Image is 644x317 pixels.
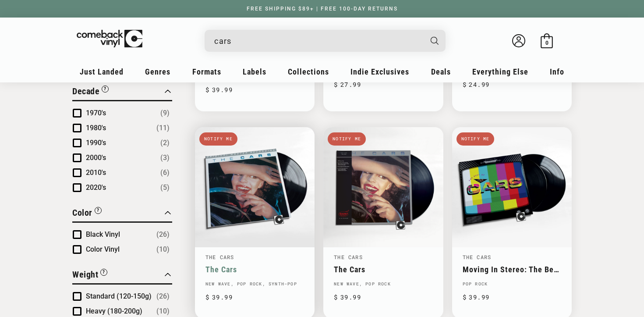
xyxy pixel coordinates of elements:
span: Color Vinyl [86,245,120,253]
span: Deals [431,67,451,76]
span: 1980's [86,124,106,132]
span: Number of products: (9) [160,108,170,118]
span: Genres [145,67,170,76]
span: Weight [72,269,98,280]
button: Filter by Weight [72,268,107,283]
button: Filter by Color [72,206,102,221]
span: Number of products: (5) [160,182,170,193]
span: Number of products: (3) [160,153,170,163]
a: The Cars [205,265,304,274]
span: Black Vinyl [86,230,120,239]
a: The Cars [334,253,363,260]
span: 2010's [86,168,106,177]
a: Moving In Stereo: The Best Of The Cars [463,265,561,274]
span: Standard (120-150g) [86,292,152,300]
button: Filter by Decade [72,85,109,100]
span: Indie Exclusives [350,67,409,76]
a: The Cars [205,253,234,260]
span: Info [550,67,564,76]
span: Formats [192,67,221,76]
button: Search [423,30,447,52]
a: The Cars [463,253,492,260]
span: 2000's [86,153,106,162]
span: 2020's [86,183,106,192]
input: When autocomplete results are available use up and down arrows to review and enter to select [214,32,422,50]
span: Number of products: (11) [156,123,170,133]
a: FREE SHIPPING $89+ | FREE 100-DAY RETURNS [238,6,407,12]
span: Number of products: (6) [160,167,170,178]
span: Heavy (180-200g) [86,307,142,315]
span: Everything Else [472,67,528,76]
span: Number of products: (26) [156,291,170,302]
span: Number of products: (2) [160,138,170,148]
span: Decade [72,86,99,96]
span: 1990's [86,139,106,147]
span: Number of products: (26) [156,229,170,240]
span: 0 [545,39,548,46]
span: Number of products: (10) [156,306,170,317]
span: 1970's [86,109,106,117]
span: Color [72,207,92,218]
div: Search [205,30,446,52]
span: Collections [288,67,329,76]
span: Number of products: (10) [156,244,170,255]
span: Just Landed [80,67,124,76]
a: The Cars [334,265,432,274]
span: Labels [243,67,266,76]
